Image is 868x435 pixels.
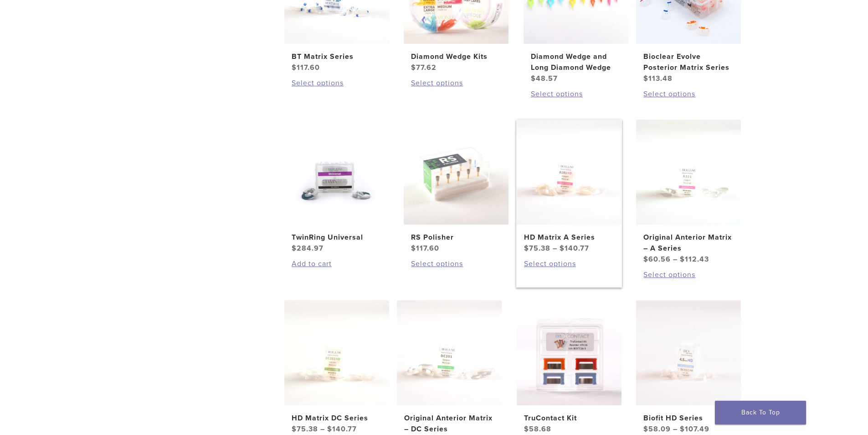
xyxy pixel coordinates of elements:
[411,232,501,243] h2: RS Polisher
[292,63,297,72] span: $
[284,120,390,254] a: TwinRing UniversalTwinRing Universal $284.97
[292,425,297,434] span: $
[411,258,501,269] a: Select options for “RS Polisher”
[643,425,648,434] span: $
[680,425,685,434] span: $
[284,120,389,225] img: TwinRing Universal
[524,258,614,269] a: Select options for “HD Matrix A Series”
[292,244,297,253] span: $
[643,232,734,254] h2: Original Anterior Matrix – A Series
[411,244,416,253] span: $
[680,255,685,264] span: $
[292,258,382,269] a: Add to cart: “TwinRing Universal”
[643,74,673,83] bdi: 113.48
[680,425,709,434] bdi: 107.49
[411,51,501,62] h2: Diamond Wedge Kits
[516,120,622,254] a: HD Matrix A SeriesHD Matrix A Series
[292,413,382,424] h2: HD Matrix DC Series
[643,413,734,424] h2: Biofit HD Series
[636,120,742,265] a: Original Anterior Matrix - A SeriesOriginal Anterior Matrix – A Series
[284,300,389,405] img: HD Matrix DC Series
[292,78,382,89] a: Select options for “BT Matrix Series”
[403,120,509,254] a: RS PolisherRS Polisher $117.60
[404,413,494,435] h2: Original Anterior Matrix – DC Series
[553,244,557,253] span: –
[411,78,501,89] a: Select options for “Diamond Wedge Kits”
[531,74,536,83] span: $
[292,425,318,434] bdi: 75.38
[327,425,332,434] span: $
[643,269,734,280] a: Select options for “Original Anterior Matrix - A Series”
[715,401,806,425] a: Back To Top
[327,425,357,434] bdi: 140.77
[411,63,416,72] span: $
[680,255,709,264] bdi: 112.43
[516,300,622,435] a: TruContact KitTruContact Kit $58.68
[643,51,734,73] h2: Bioclear Evolve Posterior Matrix Series
[560,244,565,253] span: $
[531,74,558,83] bdi: 48.57
[643,425,671,434] bdi: 58.09
[397,300,502,405] img: Original Anterior Matrix - DC Series
[411,63,437,72] bdi: 77.62
[643,255,671,264] bdi: 60.56
[643,89,734,100] a: Select options for “Bioclear Evolve Posterior Matrix Series”
[292,232,382,243] h2: TwinRing Universal
[292,63,320,72] bdi: 117.60
[320,425,325,434] span: –
[643,74,648,83] span: $
[560,244,589,253] bdi: 140.77
[673,255,678,264] span: –
[636,300,741,405] img: Biofit HD Series
[524,425,529,434] span: $
[636,300,742,435] a: Biofit HD SeriesBiofit HD Series
[517,300,621,405] img: TruContact Kit
[673,425,678,434] span: –
[524,244,529,253] span: $
[531,89,621,100] a: Select options for “Diamond Wedge and Long Diamond Wedge”
[517,120,621,225] img: HD Matrix A Series
[524,425,551,434] bdi: 58.68
[284,300,390,435] a: HD Matrix DC SeriesHD Matrix DC Series
[292,51,382,62] h2: BT Matrix Series
[636,120,741,225] img: Original Anterior Matrix - A Series
[524,413,614,424] h2: TruContact Kit
[524,244,550,253] bdi: 75.38
[524,232,614,243] h2: HD Matrix A Series
[643,255,648,264] span: $
[411,244,439,253] bdi: 117.60
[404,120,508,225] img: RS Polisher
[292,244,324,253] bdi: 284.97
[531,51,621,73] h2: Diamond Wedge and Long Diamond Wedge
